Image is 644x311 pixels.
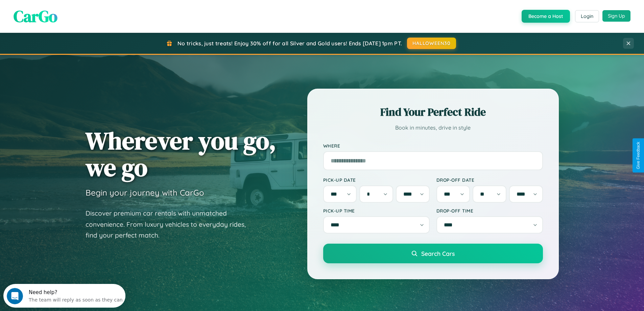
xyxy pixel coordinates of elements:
[323,105,543,119] h2: Find Your Perfect Ride
[7,288,23,304] iframe: Intercom live chat
[436,177,543,183] label: Drop-off Date
[421,250,455,257] span: Search Cars
[25,11,119,18] div: The team will reply as soon as they can
[86,127,276,181] h1: Wherever you go, we go
[3,3,126,21] div: Open Intercom Messenger
[177,40,402,47] span: No tricks, just treats! Enjoy 30% off for all Silver and Gold users! Ends [DATE] 1pm PT.
[323,143,543,149] label: Where
[407,38,456,49] button: HALLOWEEN30
[636,142,641,169] div: Give Feedback
[602,10,630,22] button: Sign Up
[323,123,543,133] p: Book in minutes, drive in style
[323,244,543,263] button: Search Cars
[323,208,430,214] label: Pick-up Time
[522,10,570,23] button: Become a Host
[3,284,125,308] iframe: Intercom live chat discovery launcher
[575,10,599,22] button: Login
[436,208,543,214] label: Drop-off Time
[25,6,119,11] div: Need help?
[86,187,204,198] h3: Begin your journey with CarGo
[86,208,255,241] p: Discover premium car rentals with unmatched convenience. From luxury vehicles to everyday rides, ...
[14,5,57,27] span: CarGo
[323,177,430,183] label: Pick-up Date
